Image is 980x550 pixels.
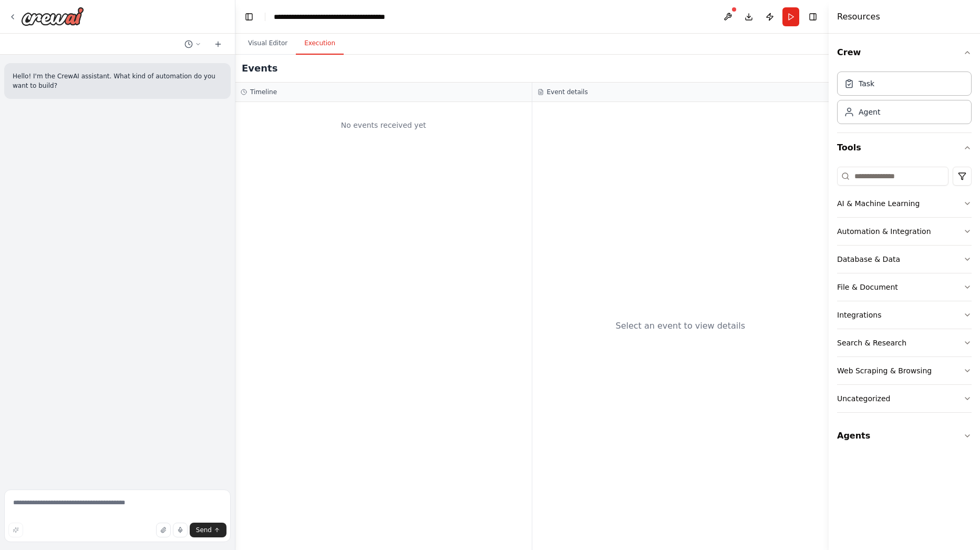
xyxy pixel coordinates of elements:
[547,88,588,96] h3: Event details
[156,523,171,537] button: Upload files
[837,190,972,217] button: AI & Machine Learning
[8,523,23,537] button: Improve this prompt
[173,523,188,537] button: Click to speak your automation idea
[837,393,890,404] div: Uncategorized
[837,310,881,320] div: Integrations
[13,72,222,90] p: Hello! I'm the CrewAI assistant. What kind of automation do you want to build?
[250,88,277,96] h3: Timeline
[837,11,880,23] h4: Resources
[837,162,972,421] div: Tools
[837,254,900,264] div: Database & Data
[241,107,527,143] div: No events received yet
[837,385,972,412] button: Uncategorized
[615,320,745,332] div: Select an event to view details
[837,38,972,67] button: Crew
[837,329,972,357] button: Search & Research
[837,226,931,237] div: Automation & Integration
[837,357,972,384] button: Web Scraping & Browsing
[296,33,344,55] button: Execution
[837,421,972,451] button: Agents
[837,338,906,348] div: Search & Research
[242,9,256,24] button: Hide left sidebar
[196,526,212,534] span: Send
[210,38,226,50] button: Start a new chat
[837,67,972,133] div: Crew
[837,365,932,376] div: Web Scraping & Browsing
[837,198,920,209] div: AI & Machine Learning
[242,61,277,76] h2: Events
[837,218,972,245] button: Automation & Integration
[21,7,84,26] img: Logo
[240,33,296,55] button: Visual Editor
[837,273,972,301] button: File & Document
[837,282,898,292] div: File & Document
[837,246,972,273] button: Database & Data
[806,9,820,24] button: Hide right sidebar
[274,12,392,22] nav: breadcrumb
[837,133,972,162] button: Tools
[859,107,880,117] div: Agent
[837,301,972,329] button: Integrations
[190,523,226,537] button: Send
[859,78,874,89] div: Task
[180,38,205,50] button: Switch to previous chat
